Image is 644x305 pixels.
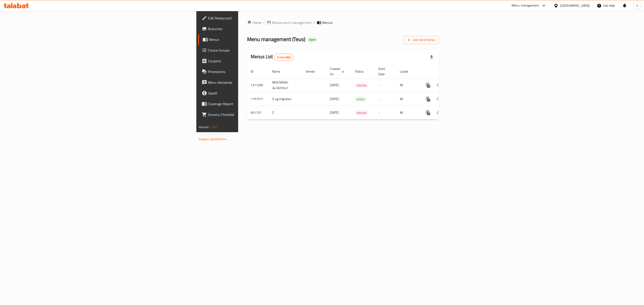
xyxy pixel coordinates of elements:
span: Choice Groups [208,48,300,53]
a: Menu disclaimer [198,77,304,88]
span: H [636,3,638,8]
span: ID [251,69,259,74]
button: more [423,107,434,118]
span: Grocery Checklist [208,112,300,117]
span: 1.0.0 [210,124,217,130]
span: Edit Restaurant [208,15,300,21]
button: Change Status [434,107,444,118]
a: Branches [198,23,304,34]
button: Add New Menu [404,36,439,44]
span: Coupons [208,58,300,64]
a: Coverage Report [198,98,304,109]
span: 3 record(s) [274,55,293,59]
span: Vendor [306,69,321,74]
span: Start Date [378,66,391,77]
div: Total records count [274,54,294,61]
li: / [314,20,315,25]
td: All [396,106,419,119]
div: Inactive [355,110,368,115]
span: Branches [208,26,300,31]
span: Menu disclaimer [208,80,300,85]
span: Version: [199,124,210,130]
span: [DATE] [330,96,339,102]
span: Promotions [208,69,300,74]
td: All [396,92,419,106]
span: Menus [209,37,300,42]
a: Coupons [198,56,304,66]
td: - [375,78,396,92]
a: Menus [198,34,304,45]
span: [DATE] [330,82,339,88]
td: - [375,106,396,119]
span: Open [307,38,317,42]
button: more [423,80,434,91]
div: Active [355,96,366,102]
td: All [396,78,419,92]
nav: breadcrumb [247,20,439,25]
a: Choice Groups [198,45,304,56]
div: Open [307,37,317,42]
th: Actions [419,65,469,78]
button: more [423,94,434,104]
a: Support.OpsPlatform [199,136,227,142]
div: Menu-management [512,3,539,8]
button: Change Status [434,94,444,104]
td: - [375,92,396,106]
a: Upsell [198,88,304,98]
span: Get support on: [199,132,219,138]
div: Export file [426,52,437,63]
span: Upsell [208,90,300,96]
table: enhanced table [247,65,469,120]
span: Coverage Report [208,101,300,107]
a: Promotions [198,66,304,77]
span: Inactive [355,110,368,115]
span: Inactive [355,83,368,88]
span: Locale [400,69,414,74]
a: Edit Restaurant [198,13,304,23]
span: Add New Menu [408,37,435,43]
div: [GEOGRAPHIC_DATA] [560,3,590,8]
span: Active [355,97,366,102]
span: Name [272,69,286,74]
h2: Menus List [251,53,293,61]
button: Change Status [434,80,444,91]
span: Status [355,69,369,74]
span: Created On [330,66,346,77]
span: [DATE] [330,110,339,115]
a: Grocery Checklist [198,109,304,120]
span: Menus [322,20,333,25]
